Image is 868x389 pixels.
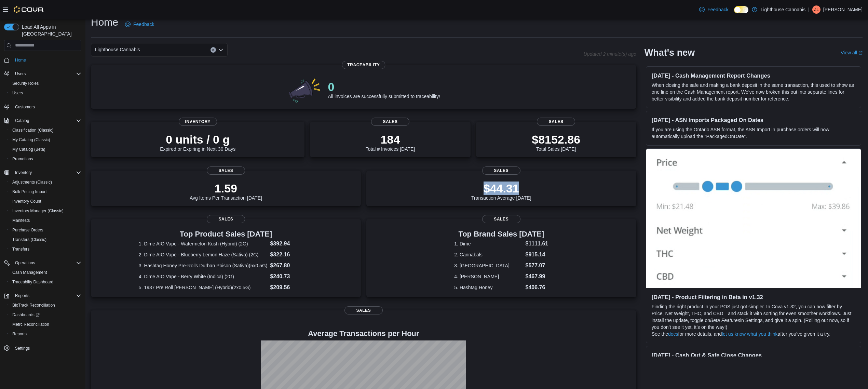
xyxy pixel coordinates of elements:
button: Inventory [12,169,35,177]
span: Sales [371,118,409,126]
span: Load All Apps in [GEOGRAPHIC_DATA] [19,24,81,37]
span: Promotions [12,156,33,162]
em: Beta Features [710,318,740,323]
button: Cash Management [7,268,84,277]
h3: Top Product Sales [DATE] [139,230,313,238]
button: Home [1,55,84,65]
a: Feedback [696,3,731,16]
span: Users [12,90,23,96]
button: Reports [7,329,84,339]
p: 184 [366,133,415,146]
span: Classification (Classic) [10,126,81,134]
p: 1.59 [190,182,262,195]
button: Users [12,70,28,78]
span: Dashboards [10,311,81,319]
button: Classification (Classic) [7,125,84,135]
p: Lighthouse Cannabis [761,5,806,14]
span: Inventory Manager (Classic) [10,207,81,215]
svg: External link [858,51,863,55]
div: Total # Invoices [DATE] [366,133,415,152]
dt: 3. Hashtag Honey Pre-Rolls Durban Poison (Sativa)(5x0.5G) [139,262,268,269]
dd: $392.94 [270,240,313,248]
a: BioTrack Reconciliation [10,301,58,309]
img: 0 [287,76,323,103]
div: Expired or Expiring in Next 30 Days [160,133,235,152]
a: My Catalog (Classic) [10,136,53,144]
span: Transfers [12,246,29,252]
a: Transfers (Classic) [10,236,49,244]
a: Purchase Orders [10,226,46,234]
a: Classification (Classic) [10,126,56,134]
button: Transfers [7,244,84,254]
a: Home [12,56,29,64]
dd: $915.14 [526,251,548,259]
button: Security Roles [7,79,84,88]
button: Settings [1,343,84,353]
span: Sales [482,215,520,223]
button: My Catalog (Classic) [7,135,84,145]
div: Zhi Liang [812,5,820,14]
button: Open list of options [218,47,223,53]
h2: What's new [645,47,695,58]
span: Reports [10,330,81,338]
button: Inventory [1,168,84,177]
span: Sales [537,118,575,126]
a: Feedback [122,17,157,31]
span: My Catalog (Beta) [12,147,45,152]
button: Transfers (Classic) [7,235,84,244]
span: Home [15,57,26,63]
span: Inventory Count [10,197,81,205]
a: Transfers [10,245,32,253]
a: Inventory Manager (Classic) [10,207,66,215]
dd: $209.56 [270,283,313,292]
dt: 1. Dime [454,240,523,247]
span: Bulk Pricing Import [10,188,81,196]
a: Security Roles [10,79,41,88]
dt: 2. Dime AIO Vape - Blueberry Lemon Haze (Sativa) (2G) [139,251,268,258]
span: Promotions [10,155,81,163]
p: If you are using the Ontario ASN format, the ASN Import in purchase orders will now automatically... [652,126,855,140]
span: Lighthouse Cannabis [95,45,140,54]
span: My Catalog (Beta) [10,145,81,153]
button: Bulk Pricing Import [7,187,84,197]
span: Transfers [10,245,81,253]
p: When closing the safe and making a bank deposit in the same transaction, this used to show as one... [652,82,855,102]
dt: 4. [PERSON_NAME] [454,273,523,280]
button: Users [7,88,84,98]
a: Dashboards [7,310,84,320]
span: Sales [344,306,383,314]
span: Reports [15,293,29,298]
a: Traceabilty Dashboard [10,278,56,286]
button: Traceabilty Dashboard [7,277,84,287]
span: Users [10,89,81,97]
span: Operations [12,259,81,267]
nav: Complex example [4,52,81,371]
span: Settings [15,346,30,351]
a: Reports [10,330,29,338]
h1: Home [91,15,118,29]
a: View allExternal link [841,50,863,55]
span: Traceabilty Dashboard [12,279,53,285]
span: Transfers (Classic) [12,237,46,242]
dt: 3. [GEOGRAPHIC_DATA] [454,262,523,269]
p: $44.31 [471,182,531,195]
span: Users [15,71,26,77]
p: 0 units / 0 g [160,133,235,146]
span: Catalog [12,117,81,125]
div: Avg Items Per Transaction [DATE] [190,182,262,201]
a: Inventory Count [10,197,44,205]
span: Traceabilty Dashboard [10,278,81,286]
span: ZL [814,5,819,14]
a: Bulk Pricing Import [10,188,50,196]
span: Metrc Reconciliation [10,320,81,328]
a: Cash Management [10,268,50,277]
button: Purchase Orders [7,225,84,235]
p: [PERSON_NAME] [823,5,863,14]
dd: $467.99 [526,272,548,281]
span: Traceability [342,61,385,69]
input: Dark Mode [734,6,748,13]
span: Cash Management [10,268,81,277]
button: Manifests [7,216,84,225]
button: Inventory Manager (Classic) [7,206,84,216]
span: Reports [12,292,81,300]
